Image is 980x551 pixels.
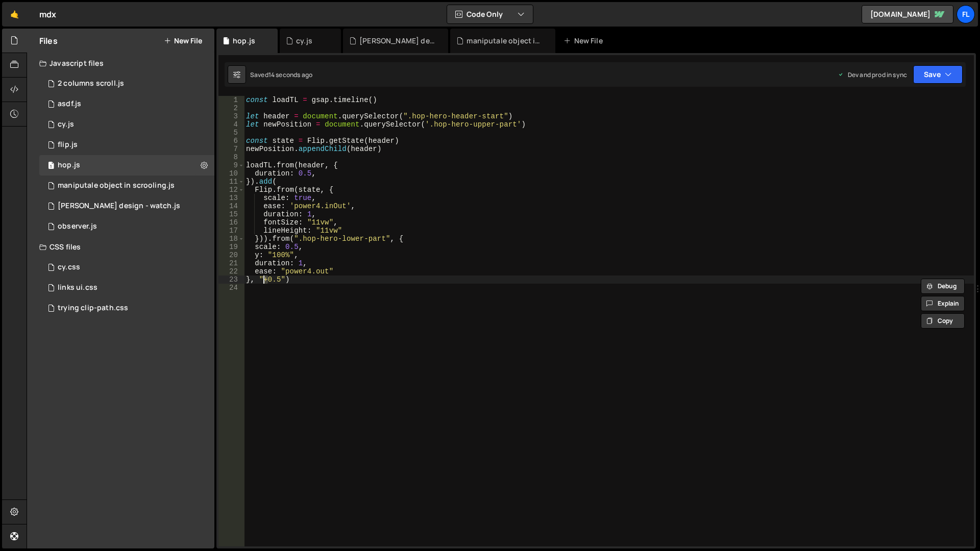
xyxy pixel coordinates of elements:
div: 2 [218,104,244,112]
div: 14087/36400.css [39,298,214,318]
div: 1 [218,96,244,104]
div: 8 [218,153,244,161]
div: 14087/37841.css [39,278,214,298]
div: 5 [218,129,244,137]
div: 24 [218,284,244,292]
div: flip.js [58,140,78,149]
h2: Files [39,35,58,46]
div: 18 [218,235,244,243]
div: Javascript files [27,53,214,73]
div: maniputale object in scrooling.js [467,36,543,46]
div: CSS files [27,237,214,257]
div: 6 [218,137,244,145]
div: hop.js [233,36,255,46]
div: observer.js [58,222,97,231]
div: 14087/36530.js [39,73,214,94]
div: 17 [218,227,244,235]
div: 16 [218,218,244,227]
div: 2 columns scroll.js [58,79,124,88]
div: 14 seconds ago [268,70,312,79]
div: 22 [218,267,244,275]
button: Copy [921,313,965,329]
div: 13 [218,194,244,202]
div: hop.js [58,161,80,170]
div: 14087/45001.js [39,155,214,176]
div: 21 [218,259,244,267]
button: Debug [921,279,965,294]
div: [PERSON_NAME] design - watch.js [58,202,180,211]
div: 12 [218,186,244,194]
div: asdf.js [58,99,81,109]
div: 14087/44196.css [39,257,214,278]
div: 14087/36120.js [39,176,214,196]
button: Code Only [447,5,533,23]
div: 19 [218,243,244,251]
div: 7 [218,145,244,153]
div: 14087/36990.js [39,216,214,237]
div: 15 [218,210,244,218]
div: 11 [218,178,244,186]
div: 14087/43937.js [39,94,214,114]
div: 4 [218,120,244,129]
div: 14 [218,202,244,210]
div: Saved [250,70,312,79]
a: [DOMAIN_NAME] [862,5,953,23]
span: 1 [48,162,54,170]
a: fl [957,5,975,23]
div: mdx [39,8,56,20]
div: 14087/35941.js [39,196,214,216]
div: 14087/44148.js [39,114,214,135]
div: 20 [218,251,244,259]
div: trying clip-path.css [58,304,128,313]
div: 3 [218,112,244,120]
div: cy.css [58,263,80,272]
div: 14087/37273.js [39,135,214,155]
div: maniputale object in scrooling.js [58,181,175,190]
a: 🤙 [2,2,27,27]
button: New File [164,37,202,45]
div: New File [563,36,606,46]
div: cy.js [58,120,74,129]
div: 10 [218,169,244,178]
div: 9 [218,161,244,169]
button: Save [913,65,963,84]
div: Dev and prod in sync [838,70,907,79]
div: links ui.css [58,283,97,292]
button: Explain [921,296,965,311]
div: [PERSON_NAME] design - watch.js [359,36,436,46]
div: cy.js [296,36,312,46]
div: 23 [218,275,244,284]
